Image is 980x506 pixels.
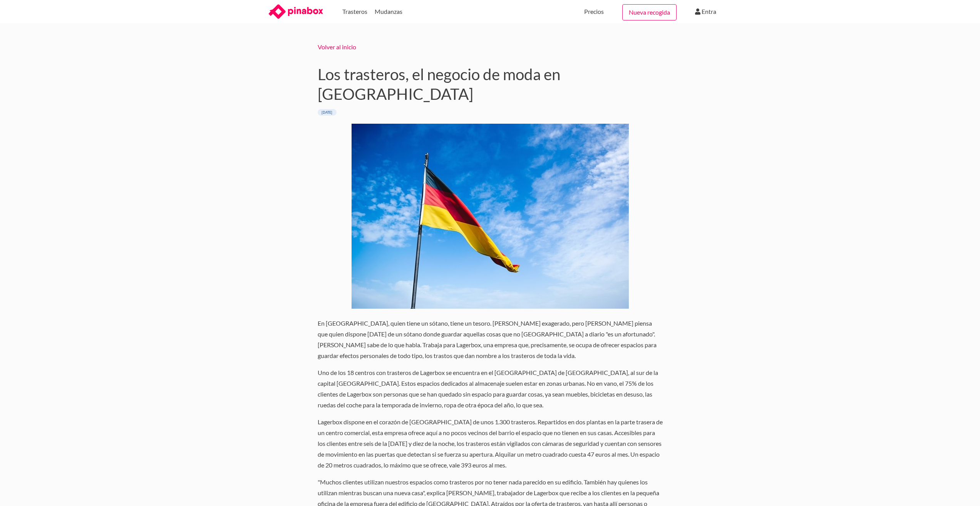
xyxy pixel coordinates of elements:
p: Uno de los 18 centros con trasteros de Lagerbox se encuentra en el [GEOGRAPHIC_DATA] de [GEOGRAPH... [318,367,663,410]
a: Los trasteros, el negocio de moda en [GEOGRAPHIC_DATA] [318,65,560,103]
p: Lagerbox dispone en el corazón de [GEOGRAPHIC_DATA] de unos 1.300 trasteros. Repartidos en dos pl... [318,417,663,471]
iframe: Chat Widget [941,469,980,506]
a: Nueva recogida [622,4,677,20]
time: [DATE] [318,109,337,115]
p: En [GEOGRAPHIC_DATA], quien tiene un sótano, tiene un tesoro. [PERSON_NAME] exagerado, pero [PERS... [318,318,663,361]
a: Volver al inicio [318,43,356,50]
